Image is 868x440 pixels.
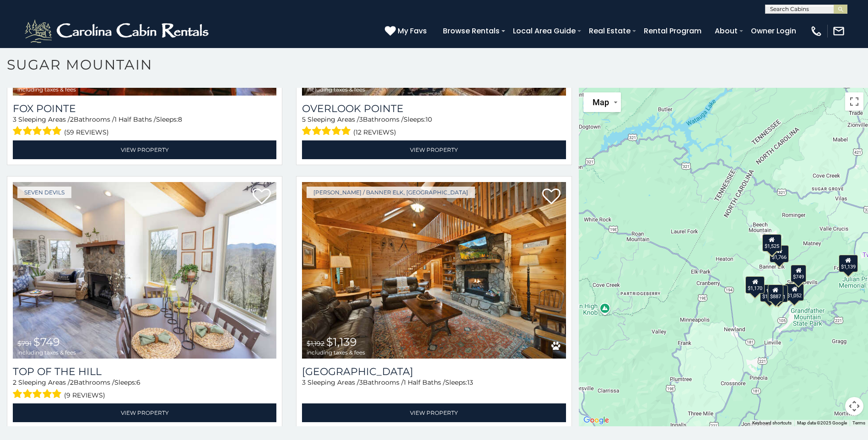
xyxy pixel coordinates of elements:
[307,187,475,198] a: [PERSON_NAME] / Banner Elk, [GEOGRAPHIC_DATA]
[253,188,271,207] a: Add to favorites
[13,182,276,359] a: Top Of The Hill $791 $749 including taxes & fees
[353,126,396,138] span: (12 reviews)
[64,126,109,138] span: (59 reviews)
[839,255,858,272] div: $1,139
[302,378,306,386] span: 3
[70,378,74,386] span: 2
[745,276,765,294] div: $1,170
[114,115,156,123] span: 1 Half Baths /
[70,115,74,123] span: 2
[385,25,429,37] a: My Favs
[302,115,306,123] span: 5
[326,335,357,349] span: $1,139
[13,115,276,138] div: Sleeping Areas / Bathrooms / Sleeps:
[797,420,847,425] span: Map data ©2025 Google
[426,115,432,123] span: 10
[359,115,363,123] span: 3
[64,389,105,401] span: (9 reviews)
[17,339,32,348] span: $791
[178,115,182,123] span: 8
[13,115,16,123] span: 3
[768,284,783,302] div: $887
[302,115,566,138] div: Sleeping Areas / Bathrooms / Sleeps:
[307,86,365,92] span: including taxes & fees
[17,349,76,355] span: including taxes & fees
[13,182,276,359] img: Top Of The Hill
[845,92,863,111] button: Toggle fullscreen view
[438,23,504,39] a: Browse Rentals
[13,378,276,401] div: Sleeping Areas / Bathrooms / Sleeps:
[359,378,363,386] span: 3
[302,182,566,359] img: Weathering Heights
[785,284,804,301] div: $1,052
[13,403,276,422] a: View Property
[302,102,566,115] a: Overlook Pointe
[13,365,276,378] a: Top Of The Hill
[307,349,365,355] span: including taxes & fees
[845,397,863,415] button: Map camera controls
[302,365,566,378] h3: Weathering Heights
[13,140,276,159] a: View Property
[832,25,845,38] img: mail-regular-white.png
[13,378,16,386] span: 2
[302,378,566,401] div: Sleeping Areas / Bathrooms / Sleeps:
[17,86,76,92] span: including taxes & fees
[302,403,566,422] a: View Property
[581,414,611,426] img: Google
[302,140,566,159] a: View Property
[852,420,865,425] a: Terms
[762,234,781,252] div: $1,525
[710,23,742,39] a: About
[593,97,609,107] span: Map
[746,23,801,39] a: Owner Login
[639,23,706,39] a: Rental Program
[791,265,806,282] div: $749
[302,182,566,359] a: Weathering Heights $1,192 $1,139 including taxes & fees
[581,414,611,426] a: Open this area in Google Maps (opens a new window)
[136,378,140,386] span: 6
[398,25,427,37] span: My Favs
[583,92,621,112] button: Change map style
[23,17,213,45] img: White-1-2.png
[542,188,561,207] a: Add to favorites
[752,420,792,426] button: Keyboard shortcuts
[770,245,789,263] div: $1,766
[302,365,566,378] a: [GEOGRAPHIC_DATA]
[810,25,823,38] img: phone-regular-white.png
[584,23,635,39] a: Real Estate
[307,339,324,348] span: $1,192
[467,378,473,386] span: 13
[404,378,445,386] span: 1 Half Baths /
[17,187,71,198] a: Seven Devils
[33,335,60,349] span: $749
[13,102,276,115] a: Fox Pointe
[508,23,580,39] a: Local Area Guide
